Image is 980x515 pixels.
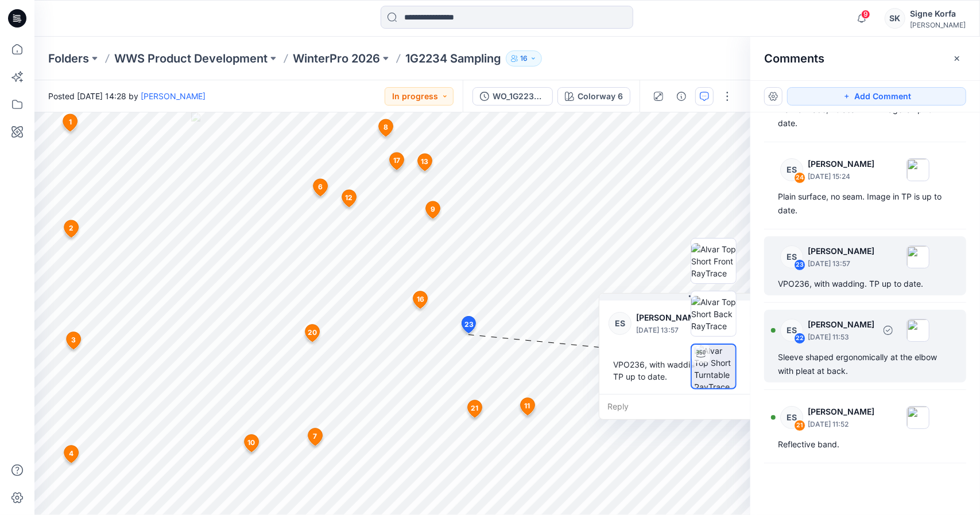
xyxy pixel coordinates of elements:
[808,419,874,430] p: [DATE] 11:52
[794,333,805,344] div: 22
[780,319,803,342] div: ES
[780,245,803,268] div: ES
[808,171,874,182] p: [DATE] 15:24
[691,296,736,332] img: Alvar Top Short Back RayTrace
[431,204,435,214] span: 9
[417,294,424,305] span: 16
[780,158,803,181] div: ES
[778,103,952,130] div: Plain surface, no seam. TP image is up to date.
[636,311,730,325] p: [PERSON_NAME]
[778,190,952,217] div: Plain surface, no seam. Image in TP is up to date.
[794,172,805,184] div: 24
[48,50,89,67] a: Folders
[780,406,803,429] div: ES
[114,50,268,67] a: WWS Product Development
[141,91,206,101] a: [PERSON_NAME]
[464,319,474,330] span: 23
[609,354,778,387] div: VPO236, with wadding. TP up to date.
[599,394,788,419] div: Reply
[493,90,545,103] div: WO_1G2234-3D-1
[672,87,691,106] button: Details
[405,50,501,67] p: 1G2234 Sampling
[48,90,206,102] span: Posted [DATE] 14:28 by
[69,117,72,127] span: 1
[318,182,323,192] span: 6
[787,87,966,106] button: Add Comment
[808,331,874,343] p: [DATE] 11:53
[778,438,952,451] div: Reflective band.
[778,350,952,378] div: Sleeve shaped ergonomically at the elbow with pleat at back.
[313,431,317,442] span: 7
[636,325,730,336] p: [DATE] 13:57
[764,52,824,65] h2: Comments
[794,259,805,271] div: 23
[691,243,736,279] img: Alvar Top Short Front RayTrace
[393,155,400,166] span: 17
[808,405,874,419] p: [PERSON_NAME]
[885,8,905,29] div: SK
[778,277,952,291] div: VPO236, with wadding. TP up to date.
[293,50,380,67] a: WinterPro 2026
[471,403,478,413] span: 21
[578,90,623,103] div: Colorway 6
[71,335,76,345] span: 3
[520,52,528,65] p: 16
[808,157,874,171] p: [PERSON_NAME]
[861,10,870,19] span: 9
[308,327,317,338] span: 20
[794,420,805,431] div: 21
[609,312,632,335] div: ES
[525,401,530,411] span: 11
[69,448,73,459] span: 4
[506,50,542,67] button: 16
[808,258,874,270] p: [DATE] 13:57
[557,87,630,106] button: Colorway 6
[808,318,874,331] p: [PERSON_NAME]
[808,244,874,258] p: [PERSON_NAME]
[247,438,255,448] span: 10
[421,157,428,167] span: 13
[472,87,553,106] button: WO_1G2234-3D-1
[910,7,966,21] div: Signe Korfa
[384,122,388,132] span: 8
[346,193,353,203] span: 12
[69,223,73,233] span: 2
[910,21,966,29] div: [PERSON_NAME]
[695,345,735,388] img: Alvar Top Short Turntable RayTrace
